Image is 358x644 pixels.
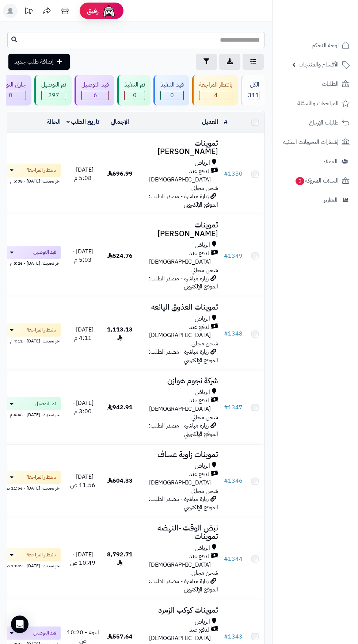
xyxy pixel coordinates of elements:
[202,118,218,126] a: العميل
[224,555,243,563] a: #1344
[322,79,339,89] span: الطلبات
[66,118,100,126] a: تاريخ الطلب
[224,632,228,641] span: #
[224,169,228,178] span: #
[224,555,228,563] span: #
[191,266,218,275] span: شحن مجاني
[107,632,133,641] span: 557.64
[2,337,61,344] div: اخر تحديث: [DATE] - 4:11 م
[2,259,61,267] div: اخر تحديث: [DATE] - 5:26 م
[191,75,239,106] a: بانتظار المراجعة 4
[33,75,73,106] a: تم التوصيل 297
[191,413,218,422] span: شحن مجاني
[199,81,232,89] div: بانتظار المراجعة
[161,91,183,100] span: 0
[295,176,339,186] span: السلات المتروكة
[224,632,243,641] a: #1343
[72,165,94,183] span: [DATE] - 5:08 م
[14,57,54,66] span: إضافة طلب جديد
[82,91,108,100] span: 6
[107,476,133,485] span: 604.33
[2,561,61,569] div: اخر تحديث: [DATE] - 10:49 ص
[140,606,218,614] h3: تموينات كوكب الزمرد
[87,7,99,15] span: رفيق
[277,191,354,209] a: التقارير
[248,81,259,89] div: الكل
[140,396,211,413] span: الدفع عند [DEMOGRAPHIC_DATA]
[124,81,145,89] div: تم التنفيذ
[125,91,145,100] span: 0
[107,550,133,567] span: 8,792.71
[296,177,305,185] span: 0
[149,421,218,438] span: زيارة مباشرة - مصدر الطلب: الموقع الإلكتروني
[312,40,339,50] span: لوحة التحكم
[195,618,210,626] span: الرياض
[70,550,95,567] span: [DATE] - 10:49 ص
[107,169,133,178] span: 696.99
[19,4,38,20] a: تحديثات المنصة
[111,118,129,126] a: الإجمالي
[283,137,339,147] span: إشعارات التحويلات البنكية
[309,118,339,128] span: طلبات الإرجاع
[27,551,56,559] span: بانتظار المراجعة
[140,626,211,643] span: الدفع عند [DEMOGRAPHIC_DATA]
[140,323,211,340] span: الدفع عند [DEMOGRAPHIC_DATA]
[224,329,243,338] a: #1348
[248,91,259,100] span: 311
[224,252,243,260] a: #1349
[107,325,133,342] span: 1,113.13
[323,156,338,166] span: العملاء
[140,139,218,156] h3: تموينات [PERSON_NAME]
[277,75,354,93] a: الطلبات
[224,252,228,260] span: #
[195,462,210,470] span: الرياض
[27,166,56,174] span: بانتظار المراجعة
[149,577,218,594] span: زيارة مباشرة - مصدر الطلب: الموقع الإلكتروني
[191,568,218,577] span: شحن مجاني
[277,153,354,170] a: العملاء
[277,172,354,189] a: السلات المتروكة0
[149,192,218,209] span: زيارة مباشرة - مصدر الطلب: الموقع الإلكتروني
[2,177,61,184] div: اخر تحديث: [DATE] - 5:08 م
[191,184,218,192] span: شحن مجاني
[11,616,28,633] div: Open Intercom Messenger
[140,167,211,184] span: الدفع عند [DEMOGRAPHIC_DATA]
[224,476,228,485] span: #
[324,195,338,205] span: التقارير
[149,274,218,291] span: زيارة مباشرة - مصدر الطلب: الموقع الإلكتروني
[8,54,70,70] a: إضافة طلب جديد
[35,400,56,407] span: تم التوصيل
[140,377,218,385] h3: شركة نجوم هوازن
[140,470,211,487] span: الدفع عند [DEMOGRAPHIC_DATA]
[140,303,218,311] h3: تموينات العذوق اليانعه
[107,403,133,412] span: 942.91
[298,60,339,70] span: الأقسام والمنتجات
[195,241,210,249] span: الرياض
[140,221,218,238] h3: تموينات [PERSON_NAME]
[224,403,228,412] span: #
[140,249,211,266] span: الدفع عند [DEMOGRAPHIC_DATA]
[195,315,210,323] span: الرياض
[195,159,210,167] span: الرياض
[107,252,133,260] span: 524.76
[72,247,94,264] span: [DATE] - 5:03 م
[195,544,210,552] span: الرياض
[81,81,109,89] div: قيد التوصيل
[33,249,56,256] span: قيد التوصيل
[41,81,66,89] div: تم التوصيل
[149,348,218,365] span: زيارة مباشرة - مصدر الطلب: الموقع الإلكتروني
[199,91,232,100] span: 4
[191,487,218,495] span: شحن مجاني
[72,325,94,342] span: [DATE] - 4:11 م
[2,410,61,418] div: اخر تحديث: [DATE] - 4:46 م
[42,91,66,100] span: 297
[140,552,211,569] span: الدفع عند [DEMOGRAPHIC_DATA]
[224,169,243,178] a: #1350
[277,95,354,112] a: المراجعات والأسئلة
[70,472,95,490] span: [DATE] - 11:56 ص
[224,118,228,126] a: #
[191,339,218,348] span: شحن مجاني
